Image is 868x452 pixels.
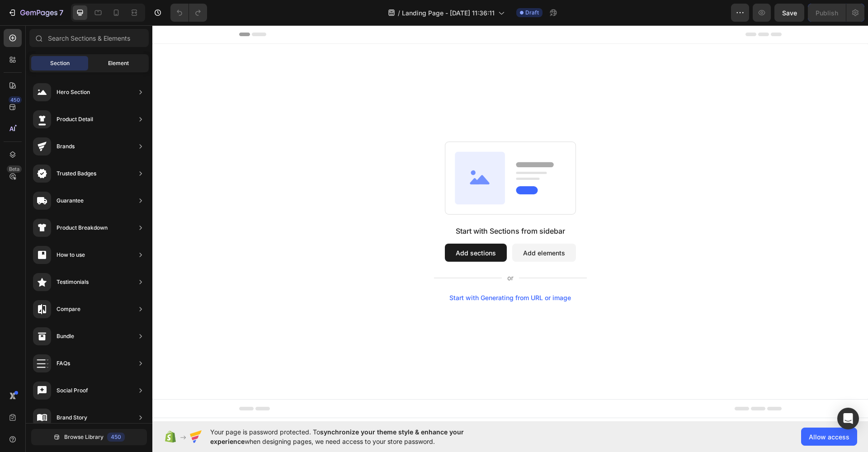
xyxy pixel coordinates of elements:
[57,359,70,368] div: FAQs
[837,408,859,429] div: Open Intercom Messenger
[210,428,464,445] span: synchronize your theme style & enhance your experience
[57,413,87,422] div: Brand Story
[107,433,125,442] div: 450
[782,9,797,17] span: Save
[9,96,22,104] div: 450
[297,269,419,276] div: Start with Generating from URL or image
[774,4,804,22] button: Save
[57,305,80,314] div: Compare
[360,218,424,236] button: Add elements
[108,59,129,67] span: Element
[50,59,70,67] span: Section
[402,8,495,18] span: Landing Page - [DATE] 11:36:11
[57,88,90,97] div: Hero Section
[152,25,868,421] iframe: Design area
[57,278,89,287] div: Testimonials
[29,29,149,47] input: Search Sections & Elements
[59,7,63,18] p: 7
[57,169,96,178] div: Trusted Badges
[809,432,849,442] span: Allow access
[292,218,354,236] button: Add sections
[398,8,400,18] span: /
[57,386,88,395] div: Social Proof
[57,115,93,124] div: Product Detail
[57,142,75,151] div: Brands
[303,200,413,211] div: Start with Sections from sidebar
[816,8,838,18] div: Publish
[57,250,85,259] div: How to use
[4,4,67,22] button: 7
[170,4,207,22] div: Undo/Redo
[57,196,84,205] div: Guarantee
[808,4,846,22] button: Publish
[525,9,539,17] span: Draft
[210,427,499,446] span: Your page is password protected. To when designing pages, we need access to your store password.
[31,429,147,445] button: Browse Library450
[801,428,857,446] button: Allow access
[64,433,104,441] span: Browse Library
[57,223,108,232] div: Product Breakdown
[7,165,22,173] div: Beta
[57,332,74,341] div: Bundle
